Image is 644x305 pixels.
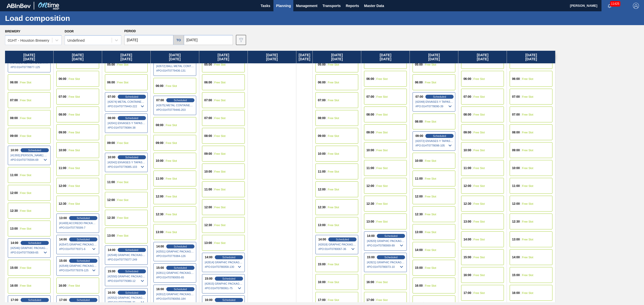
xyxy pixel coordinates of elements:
[415,120,423,123] span: 08:00
[323,3,341,9] span: Transports
[415,103,453,109] span: # PO : 01HT0778090-39
[10,81,18,84] span: 06:00
[204,224,212,227] span: 12:30
[67,38,85,42] div: Undefined
[174,245,187,248] span: Scheduled
[117,181,129,184] span: Free Slot
[415,134,423,137] span: 09:00
[463,238,471,241] span: 14:00
[318,152,326,155] span: 10:00
[20,227,31,230] span: Free Slot
[20,99,31,102] span: Free Slot
[156,107,194,113] span: # PO : 01HT0779446-203
[199,51,248,63] div: [DATE] [DATE]
[166,177,177,180] span: Free Slot
[610,1,620,7] span: 11425
[214,206,226,209] span: Free Slot
[54,51,102,63] div: [DATE] [DATE]
[415,266,423,269] span: 15:00
[204,63,212,66] span: 05:00
[376,220,388,223] span: Free Slot
[376,167,388,170] span: Free Slot
[463,95,471,98] span: 07:00
[108,156,115,159] span: 10:00
[108,117,115,120] span: 08:00
[166,231,177,234] span: Free Slot
[59,222,97,225] span: [41400] ACCREDO PACKAGING INC - 0008341298
[117,81,129,84] span: Free Slot
[376,149,388,152] span: Free Slot
[473,131,485,134] span: Free Slot
[473,167,485,170] span: Free Slot
[156,250,194,253] span: [42551] GRAPHIC PACKAGING INTERNATIONA - 0008221069
[108,270,115,273] span: 15:00
[415,177,423,180] span: 11:00
[108,164,145,170] span: # PO : 01HT0778085-103
[166,195,177,198] span: Free Slot
[415,213,423,216] span: 12:30
[512,220,520,223] span: 12:30
[151,51,199,63] div: [DATE] [DATE]
[10,174,18,177] span: 11:00
[512,202,520,205] span: 12:00
[367,261,405,264] span: [42821] GRAPHIC PACKAGING INTERNATIONA - 0008221069
[20,134,31,137] span: Free Slot
[276,3,291,9] span: Planning
[328,117,339,120] span: Free Slot
[107,181,115,184] span: 11:00
[77,217,90,220] span: Scheduled
[601,2,618,9] button: Notifications
[156,245,164,248] span: 14:00
[336,238,349,241] span: Scheduled
[376,202,388,205] span: Free Slot
[433,134,446,137] span: Scheduled
[11,154,48,157] span: [41393] Brooks and Whittle - Saint Louis - 0008221115
[522,238,533,241] span: Free Slot
[108,248,115,251] span: 14:00
[59,217,67,220] span: 13:00
[318,243,356,246] span: [42818] GRAPHIC PACKAGING INTERNATIONA - 0008221069
[512,77,520,80] span: 06:00
[204,81,212,84] span: 06:00
[473,220,485,223] span: Free Slot
[59,267,97,273] span: # PO : 01HT0779378-125
[205,264,243,270] span: # PO : 01HT0780058-130
[318,63,326,66] span: 05:00
[522,149,533,152] span: Free Slot
[425,120,436,123] span: Free Slot
[65,30,74,33] label: Door
[410,51,458,63] div: [DATE] [DATE]
[473,149,485,152] span: Free Slot
[366,220,374,223] span: 13:00
[318,188,326,191] span: 12:00
[415,248,423,251] span: 14:00
[328,263,339,266] span: Free Slot
[318,246,356,252] span: # PO : 01HT0780067-36
[366,113,374,116] span: 08:00
[156,65,194,68] span: [42672] BALL METAL CONTAINER GROUP - 0008342641
[156,231,164,234] span: 13:00
[463,167,471,170] span: 11:00
[125,156,138,159] span: Scheduled
[328,99,339,102] span: Free Slot
[367,239,405,242] span: [42820] GRAPHIC PACKAGING INTERNATIONA - 0008221069
[102,51,150,63] div: [DATE] [DATE]
[59,131,66,134] span: 09:00
[69,77,80,80] span: Free Slot
[425,213,436,216] span: Free Slot
[236,35,246,45] button: icon-filter-gray
[69,113,80,116] span: Free Slot
[463,184,471,187] span: 12:00
[69,202,80,205] span: Free Slot
[124,35,173,45] input: mm/dd/yyyy
[296,51,312,63] div: [DATE] [DATE]
[507,51,555,63] div: [DATE] [DATE]
[174,99,187,102] span: Scheduled
[425,195,436,198] span: Free Slot
[318,206,326,209] span: 12:30
[415,100,453,103] span: [42048] ENVASES Y TAPAS MODELO S A DE - 0008257397
[166,213,177,216] span: Free Slot
[376,77,388,80] span: Free Slot
[107,81,115,84] span: 06:00
[522,131,533,134] span: Free Slot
